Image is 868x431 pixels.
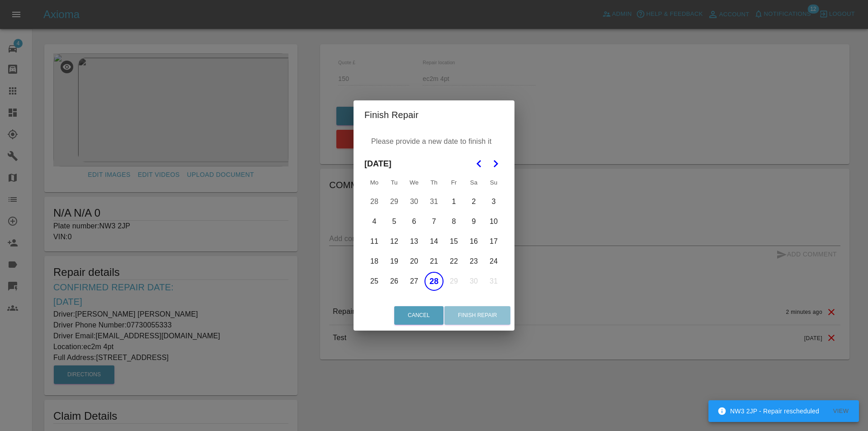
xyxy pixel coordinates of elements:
button: Sunday, August 24th, 2025 [484,252,503,271]
button: Wednesday, August 6th, 2025 [405,212,424,231]
button: Saturday, August 30th, 2025 [464,272,483,291]
th: Thursday [424,174,444,192]
button: Friday, August 22nd, 2025 [444,252,463,271]
button: Thursday, August 7th, 2025 [425,212,443,231]
button: Saturday, August 16th, 2025 [464,232,483,251]
th: Tuesday [384,174,404,192]
button: Friday, August 15th, 2025 [444,232,463,251]
th: Sunday [484,174,504,192]
button: Tuesday, August 26th, 2025 [385,272,404,291]
button: Friday, August 8th, 2025 [444,212,463,231]
button: View [826,404,855,418]
button: Friday, August 1st, 2025 [444,192,463,211]
button: Wednesday, August 27th, 2025 [405,272,424,291]
button: Today, Thursday, August 28th, 2025, selected [425,272,443,291]
table: August 2025 [364,174,504,291]
p: Please provide a new date to finish it [369,134,499,149]
button: Tuesday, July 29th, 2025 [385,192,404,211]
button: Friday, August 29th, 2025 [444,272,463,291]
span: [DATE] [364,154,392,174]
div: NW3 2JP - Repair rescheduled [717,403,819,419]
button: Tuesday, August 12th, 2025 [385,232,404,251]
button: Monday, August 18th, 2025 [365,252,384,271]
button: Saturday, August 23rd, 2025 [464,252,483,271]
button: Sunday, August 17th, 2025 [484,232,503,251]
th: Friday [444,174,464,192]
th: Wednesday [404,174,424,192]
button: Monday, August 25th, 2025 [365,272,384,291]
button: Monday, August 11th, 2025 [365,232,384,251]
button: Thursday, August 14th, 2025 [425,232,443,251]
button: Monday, August 4th, 2025 [365,212,384,231]
button: Wednesday, July 30th, 2025 [405,192,424,211]
button: Cancel [394,306,443,325]
button: Thursday, August 21st, 2025 [425,252,443,271]
button: Saturday, August 9th, 2025 [464,212,483,231]
button: Saturday, August 2nd, 2025 [464,192,483,211]
button: Sunday, August 31st, 2025 [484,272,503,291]
th: Monday [364,174,384,192]
th: Saturday [464,174,484,192]
button: Wednesday, August 13th, 2025 [405,232,424,251]
button: Go to the Previous Month [471,156,487,172]
button: Monday, July 28th, 2025 [365,192,384,211]
h2: Finish Repair [354,100,514,129]
button: Wednesday, August 20th, 2025 [405,252,424,271]
button: Sunday, August 10th, 2025 [484,212,503,231]
button: Sunday, August 3rd, 2025 [484,192,503,211]
button: Thursday, July 31st, 2025 [425,192,443,211]
button: Tuesday, August 19th, 2025 [385,252,404,271]
button: Go to the Next Month [487,156,504,172]
button: Tuesday, August 5th, 2025 [385,212,404,231]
